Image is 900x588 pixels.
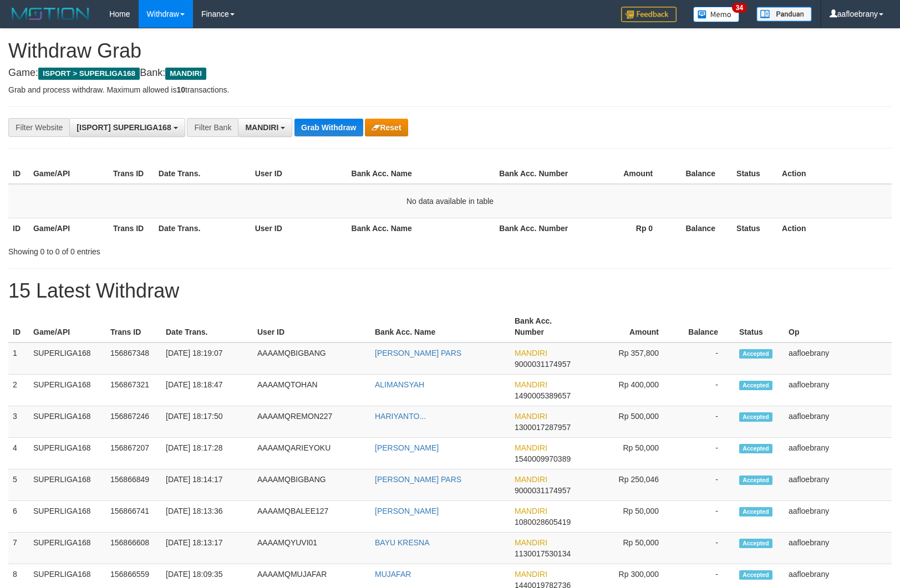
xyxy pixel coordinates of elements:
span: MANDIRI [515,538,547,547]
td: aafloebrany [784,469,892,501]
td: 2 [8,375,29,406]
a: [PERSON_NAME] PARS [375,475,461,484]
th: Balance [669,163,732,184]
a: HARIYANTO... [375,412,426,421]
th: Amount [574,163,669,184]
td: - [675,501,735,533]
td: AAAAMQBALEE127 [253,501,370,533]
td: [DATE] 18:14:17 [161,469,253,501]
td: Rp 50,000 [586,438,675,469]
td: Rp 500,000 [586,406,675,438]
button: Grab Withdraw [294,119,363,136]
td: [DATE] 18:19:07 [161,342,253,375]
td: 4 [8,438,29,469]
span: MANDIRI [515,475,547,484]
td: - [675,469,735,501]
th: Op [784,311,892,342]
th: ID [8,218,29,238]
img: Button%20Memo.svg [693,7,740,22]
img: panduan.png [756,7,812,22]
td: 1 [8,342,29,375]
td: AAAAMQTOHAN [253,375,370,406]
span: ISPORT > SUPERLIGA168 [38,68,140,80]
span: Copy 1130017530134 to clipboard [515,549,571,558]
td: 156867246 [106,406,161,438]
div: Showing 0 to 0 of 0 entries [8,242,367,257]
td: Rp 357,800 [586,342,675,375]
span: MANDIRI [515,412,547,421]
th: Bank Acc. Number [510,311,586,342]
td: Rp 250,046 [586,469,675,501]
span: Copy 9000031174957 to clipboard [515,486,571,495]
td: No data available in table [8,184,892,218]
td: aafloebrany [784,501,892,533]
p: Grab and process withdraw. Maximum allowed is transactions. [8,84,892,95]
h4: Game: Bank: [8,68,892,79]
td: Rp 50,000 [586,533,675,564]
th: Bank Acc. Name [370,311,510,342]
span: Accepted [739,507,772,517]
th: ID [8,163,29,184]
td: 156867348 [106,342,161,375]
a: BAYU KRESNA [375,538,430,547]
td: AAAAMQREMON227 [253,406,370,438]
td: 156867321 [106,375,161,406]
td: 6 [8,501,29,533]
th: Balance [669,218,732,238]
span: MANDIRI [515,570,547,579]
th: Game/API [29,218,109,238]
th: Bank Acc. Name [347,218,495,238]
span: MANDIRI [515,349,547,357]
div: Filter Website [8,118,69,137]
a: [PERSON_NAME] PARS [375,349,461,357]
th: Game/API [29,311,106,342]
td: 7 [8,533,29,564]
td: - [675,533,735,564]
th: User ID [253,311,370,342]
img: Feedback.jpg [621,7,677,22]
th: Amount [586,311,675,342]
th: Date Trans. [154,218,251,238]
td: 156866741 [106,501,161,533]
td: AAAAMQARIEYOKU [253,438,370,469]
td: SUPERLIGA168 [29,533,106,564]
td: - [675,375,735,406]
td: [DATE] 18:17:28 [161,438,253,469]
td: aafloebrany [784,406,892,438]
span: Accepted [739,475,772,485]
td: aafloebrany [784,342,892,375]
th: User ID [251,218,347,238]
span: MANDIRI [515,443,547,452]
h1: 15 Latest Withdraw [8,280,892,302]
span: Accepted [739,381,772,390]
th: Rp 0 [574,218,669,238]
td: aafloebrany [784,438,892,469]
th: Bank Acc. Name [347,163,495,184]
th: Bank Acc. Number [495,218,574,238]
a: MUJAFAR [375,570,411,579]
td: SUPERLIGA168 [29,375,106,406]
th: Trans ID [109,218,154,238]
span: Copy 9000031174957 to clipboard [515,360,571,369]
td: 5 [8,469,29,501]
button: Reset [365,119,408,136]
td: SUPERLIGA168 [29,342,106,375]
span: MANDIRI [515,507,547,515]
td: 156866608 [106,533,161,564]
th: Status [732,163,777,184]
span: Copy 1080028605419 to clipboard [515,518,571,526]
td: [DATE] 18:13:17 [161,533,253,564]
th: Balance [675,311,735,342]
td: SUPERLIGA168 [29,501,106,533]
span: Accepted [739,570,772,580]
td: aafloebrany [784,533,892,564]
td: AAAAMQYUVI01 [253,533,370,564]
span: 34 [732,3,747,13]
img: MOTION_logo.png [8,6,93,22]
span: Accepted [739,444,772,453]
th: Game/API [29,163,109,184]
h1: Withdraw Grab [8,40,892,62]
td: 3 [8,406,29,438]
td: [DATE] 18:17:50 [161,406,253,438]
td: AAAAMQBIGBANG [253,469,370,501]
